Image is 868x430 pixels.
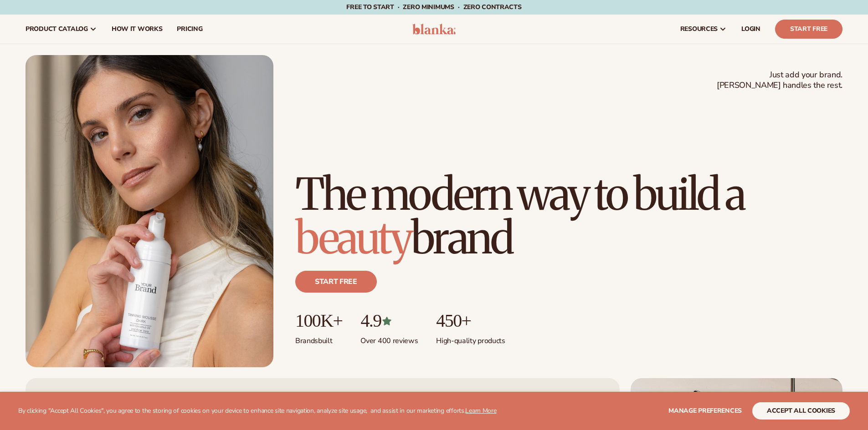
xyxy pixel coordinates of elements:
a: pricing [169,15,210,44]
p: High-quality products [436,331,505,346]
a: product catalog [18,15,104,44]
a: LOGIN [734,15,768,44]
span: Just add your brand. [PERSON_NAME] handles the rest. [717,70,842,91]
button: accept all cookies [752,402,850,420]
p: By clicking "Accept All Cookies", you agree to the storing of cookies on your device to enhance s... [18,407,497,415]
span: product catalog [26,25,88,33]
img: Female holding tanning mousse. [26,55,273,367]
span: Manage preferences [668,406,742,415]
span: Free to start · ZERO minimums · ZERO contracts [346,3,521,11]
span: resources [680,25,718,33]
p: 100K+ [295,311,342,331]
p: Brands built [295,331,342,346]
p: Over 400 reviews [360,331,418,346]
a: resources [673,15,734,44]
a: How It Works [104,15,170,44]
span: beauty [295,211,411,265]
span: LOGIN [741,25,760,33]
a: Learn More [465,406,496,415]
a: Start free [295,271,377,293]
p: 450+ [436,311,505,331]
button: Manage preferences [668,402,742,420]
h1: The modern way to build a brand [295,172,842,260]
span: How It Works [112,25,163,33]
img: logo [412,24,456,35]
p: 4.9 [360,311,418,331]
a: Start Free [775,20,842,39]
span: pricing [177,25,202,33]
